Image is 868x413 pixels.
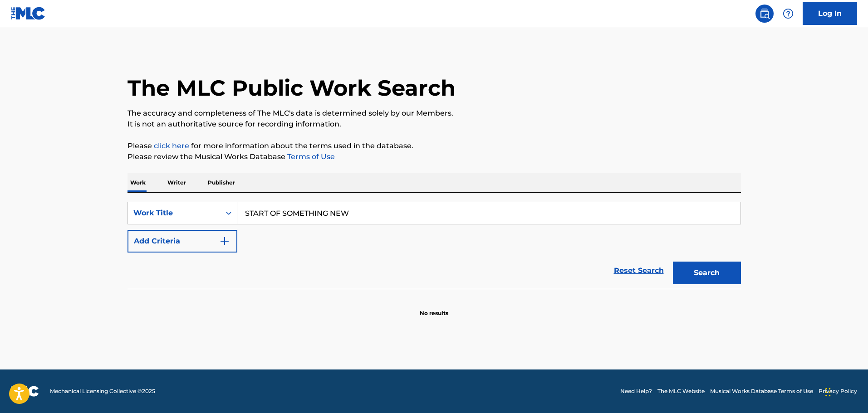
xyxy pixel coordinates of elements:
[11,386,39,397] img: logo
[128,151,741,162] p: Please review the Musical Works Database
[783,8,794,19] img: help
[128,173,148,192] p: Work
[128,141,741,151] p: Please for more information about the terms used in the database.
[50,387,155,395] span: Mechanical Licensing Collective © 2025
[285,152,335,161] a: Terms of Use
[128,230,237,253] button: Add Criteria
[128,119,741,130] p: It is not an authoritative source for recording information.
[128,108,741,119] p: The accuracy and completeness of The MLC's data is determined solely by our Members.
[205,173,238,192] p: Publisher
[710,387,813,395] a: Musical Works Database Terms of Use
[128,202,741,289] form: Search Form
[825,379,831,406] div: Drag
[128,74,456,102] h1: The MLC Public Work Search
[620,387,652,395] a: Need Help?
[779,5,797,23] div: Help
[755,5,774,23] a: Public Search
[420,298,448,317] p: No results
[823,369,868,413] iframe: Chat Widget
[154,141,189,150] a: click here
[11,7,46,20] img: MLC Logo
[165,173,189,192] p: Writer
[609,261,668,281] a: Reset Search
[759,8,770,19] img: search
[657,387,705,395] a: The MLC Website
[133,208,215,219] div: Work Title
[819,387,857,395] a: Privacy Policy
[673,262,741,284] button: Search
[803,2,857,25] a: Log In
[219,236,230,247] img: 9d2ae6d4665cec9f34b9.svg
